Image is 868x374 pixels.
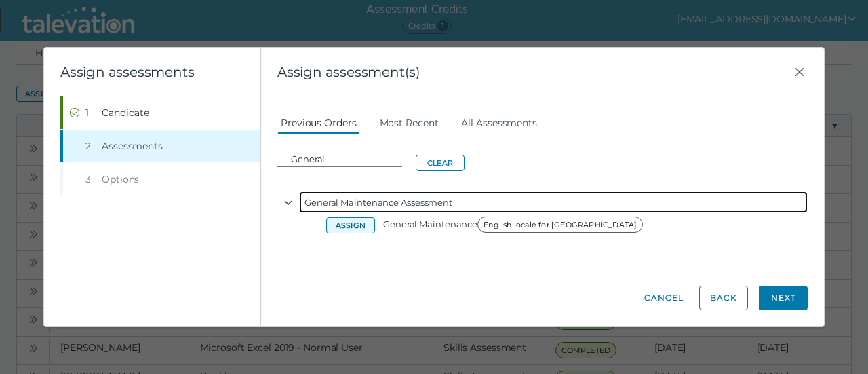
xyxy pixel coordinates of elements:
[285,151,402,167] input: Filter assessments
[63,130,260,162] button: 2Assessments
[791,64,808,80] button: Close
[69,107,80,118] cds-icon: Completed
[759,286,808,310] button: Next
[63,96,260,129] button: Completed
[699,286,748,310] button: Back
[299,191,808,213] div: General Maintenance Assessment
[458,110,540,134] button: All Assessments
[277,64,791,80] span: Assign assessment(s)
[85,106,96,119] div: 1
[376,110,442,134] button: Most Recent
[326,217,375,233] button: Assign
[416,155,465,171] button: Clear
[102,139,163,153] span: Assessments
[277,110,360,134] button: Previous Orders
[85,139,96,153] div: 2
[383,219,647,229] span: General Maintenance
[477,217,643,233] span: English locale for [GEOGRAPHIC_DATA]
[639,286,688,310] button: Cancel
[60,96,260,195] nav: Wizard steps
[60,64,194,80] clr-wizard-title: Assign assessments
[102,106,149,119] span: Candidate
